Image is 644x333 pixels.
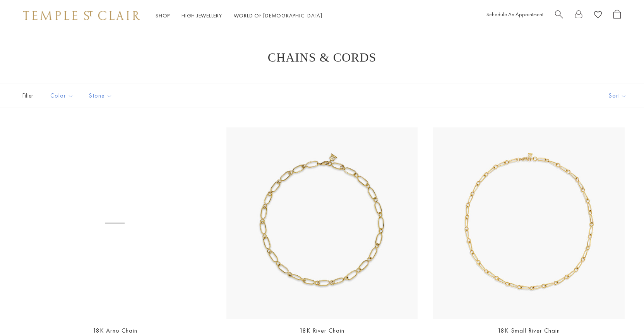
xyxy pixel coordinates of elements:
[234,12,322,19] a: World of [DEMOGRAPHIC_DATA]World of [DEMOGRAPHIC_DATA]
[45,87,79,105] button: Color
[46,91,79,101] span: Color
[226,127,418,319] a: N88891-RIVER18N88891-RIVER18
[486,11,543,18] a: Schedule An Appointment
[19,127,211,319] a: N88810-ARNO18N88810-ARNO18
[23,11,140,20] img: Temple St. Clair
[433,127,625,319] img: N88891-SMRIV18
[85,91,118,101] span: Stone
[605,297,636,325] iframe: Gorgias live chat messenger
[83,87,118,105] button: Stone
[591,84,644,108] button: Show sort by
[182,12,222,19] a: High JewelleryHigh Jewellery
[31,50,613,64] h1: Chains & Cords
[555,10,563,22] a: Search
[613,10,621,22] a: Open Shopping Bag
[433,127,625,319] a: N88891-SMRIV24N88891-SMRIV18
[226,127,418,319] img: N88891-RIVER18
[594,10,602,22] a: View Wishlist
[156,11,322,21] nav: Main navigation
[156,12,170,19] a: ShopShop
